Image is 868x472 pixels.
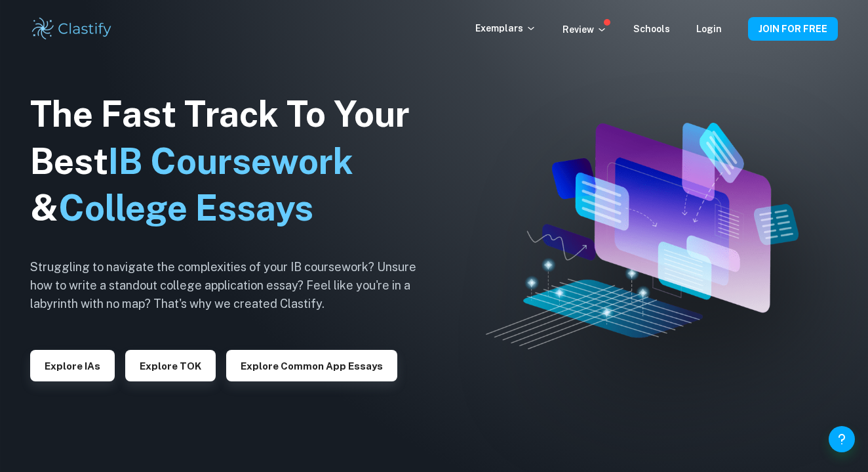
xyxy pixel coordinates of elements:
[30,258,437,313] h6: Struggling to navigate the complexities of your IB coursework? Unsure how to write a standout col...
[30,359,115,372] a: Explore IAs
[475,21,536,35] p: Exemplars
[125,359,216,372] a: Explore TOK
[748,17,838,41] button: JOIN FOR FREE
[829,426,855,452] button: Help and Feedback
[696,24,722,34] a: Login
[226,359,397,372] a: Explore Common App essays
[108,140,353,182] span: IB Coursework
[125,350,216,381] button: Explore TOK
[30,350,115,381] button: Explore IAs
[486,123,799,349] img: Clastify hero
[30,16,113,42] img: Clastify logo
[226,350,397,381] button: Explore Common App essays
[562,22,607,37] p: Review
[58,187,313,228] span: College Essays
[633,24,670,34] a: Schools
[30,91,437,232] h1: The Fast Track To Your Best &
